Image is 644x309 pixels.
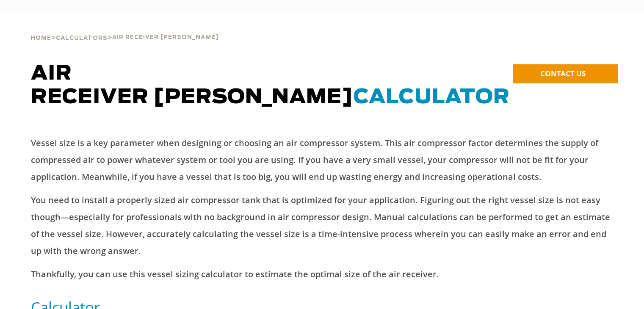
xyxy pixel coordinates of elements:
a: Home [30,34,51,41]
p: You need to install a properly sized air compressor tank that is optimized for your application. ... [31,192,613,259]
div: > > [30,13,218,45]
p: Vessel size is a key parameter when designing or choosing an air compressor system. This air comp... [31,135,613,185]
a: Calculators [56,34,108,41]
span: CONTACT US [540,69,586,78]
span: AIR RECEIVER [PERSON_NAME] [31,63,510,108]
span: AIR RECEIVER [PERSON_NAME] [112,35,218,40]
span: CALCULATOR [354,87,510,108]
p: Thankfully, you can use this vessel sizing calculator to estimate the optimal size of the air rec... [31,266,613,283]
a: CONTACT US [513,64,618,83]
span: Home [30,36,51,41]
span: Calculators [56,36,108,41]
